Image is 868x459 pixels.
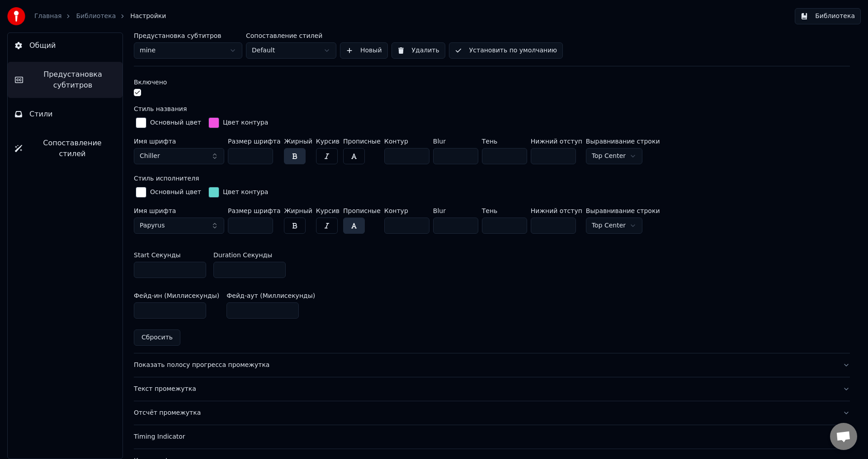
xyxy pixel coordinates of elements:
button: Установить по умолчанию [449,42,563,59]
label: Нижний отступ [531,208,582,214]
label: Стиль названия [134,106,187,112]
span: Papyrus [140,221,165,230]
label: Выравнивание строки [586,208,660,214]
button: Показать полосу прогресса промежутка [134,353,850,377]
label: Размер шрифта [228,208,280,214]
span: Сопоставление стилей [29,138,115,159]
label: Тень [482,138,527,144]
a: Открытый чат [830,423,857,450]
span: Настройки [130,12,166,21]
button: Удалить [392,42,445,59]
span: Chiller [140,152,160,161]
label: Контур [384,208,429,214]
label: Start Секунды [134,252,181,258]
div: Цвет контура [223,118,268,127]
label: Жирный [284,138,312,144]
label: Прописные [343,138,381,144]
label: Фейд-ин (Миллисекунды) [134,292,219,299]
div: Показать полосу прогресса промежутка [134,361,835,370]
span: Предустановка субтитров [30,69,115,91]
div: Цвет контура [223,188,268,197]
button: Общий [8,33,123,58]
button: Библиотека [795,8,861,24]
div: Основный цвет [150,118,201,127]
label: Контур [384,138,429,144]
button: Timing Indicator [134,425,850,449]
button: Текст промежутка [134,377,850,401]
label: Курсив [316,208,340,214]
label: Blur [433,208,478,214]
button: Основный цвет [134,185,203,199]
div: Отсчёт промежутка [134,408,835,417]
label: Нижний отступ [531,138,582,144]
label: Стиль исполнителя [134,175,199,181]
label: Выравнивание строки [586,138,660,144]
div: Основный цвет [150,188,201,197]
a: Библиотека [76,12,116,21]
div: Текст промежутка [134,385,835,394]
span: Стили [29,109,53,120]
label: Предустановка субтитров [134,32,242,39]
button: Основный цвет [134,116,203,130]
button: Стили [8,102,123,127]
button: Новый [340,42,388,59]
label: Фейд-аут (Миллисекунды) [226,292,315,299]
button: Цвет контура [207,185,270,199]
label: Тень [482,208,527,214]
label: Курсив [316,138,340,144]
button: Цвет контура [207,116,270,130]
img: youka [7,7,25,25]
label: Duration Секунды [213,252,272,258]
nav: breadcrumb [34,12,166,21]
button: Предустановка субтитров [8,62,123,98]
span: Общий [29,40,56,51]
label: Имя шрифта [134,208,224,214]
button: Сопоставление стилей [8,130,123,167]
label: Blur [433,138,478,144]
label: Имя шрифта [134,138,224,144]
label: Жирный [284,208,312,214]
label: Прописные [343,208,381,214]
label: Размер шрифта [228,138,280,144]
button: Отсчёт промежутка [134,401,850,425]
div: Timing Indicator [134,432,835,441]
button: Сбросить [134,329,180,346]
label: Сопоставление стилей [246,32,336,39]
a: Главная [34,12,61,21]
label: Включено [134,79,167,85]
